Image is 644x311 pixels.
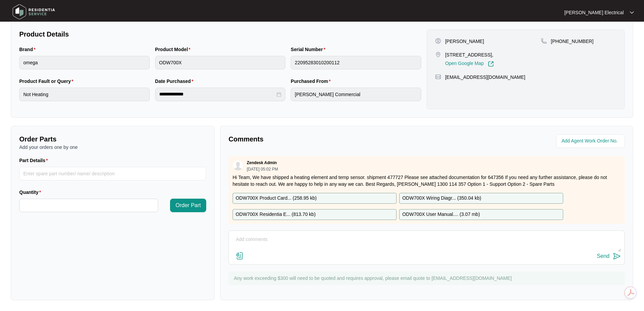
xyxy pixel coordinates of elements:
img: dropdown arrow [630,11,634,14]
p: Zendesk Admin [247,160,277,165]
p: Any work exceeding $300 will need to be quoted and requires approval, please email quote to [EMAI... [234,275,621,282]
input: Purchased From [291,88,421,101]
img: map-pin [435,74,441,80]
input: Product Model [155,56,286,69]
p: [PHONE_NUMBER] [551,38,594,45]
a: Open Google Map [445,61,494,67]
label: Purchased From [291,78,333,85]
img: user.svg [233,160,243,171]
img: send-icon.svg [613,252,621,260]
label: Brand [19,46,38,53]
p: [PERSON_NAME] Electrical [564,9,624,16]
label: Product Fault or Query [19,78,76,85]
input: Product Fault or Query [19,88,150,101]
input: Add Agent Work Order No. [562,137,621,145]
img: map-pin [435,51,441,58]
span: Order Part [175,201,201,209]
img: map-pin [541,38,547,44]
p: Hi Team, We have shipped a heating element and temp sensor. shipment 477727 Please see attached d... [233,174,621,187]
p: ODW700X Wiring Diagr... ( 350.04 kb ) [402,195,481,202]
button: Send [597,252,621,261]
img: file-attachment-doc.svg [236,252,244,260]
p: Product Details [19,29,421,39]
p: Comments [229,134,422,144]
input: Date Purchased [159,91,276,98]
p: ODW700X Residentia E... ( 813.70 kb ) [236,211,316,218]
p: [EMAIL_ADDRESS][DOMAIN_NAME] [445,74,525,81]
p: Add your orders one by one [19,144,206,151]
p: Order Parts [19,134,206,144]
label: Date Purchased [155,78,196,85]
label: Quantity [19,189,44,196]
p: ODW700X Product Card... ( 258.95 kb ) [236,195,317,202]
p: ODW700X User Manual.... ( 3.07 mb ) [402,211,480,218]
p: [DATE] 05:02 PM [247,167,278,171]
div: Send [597,253,610,259]
label: Product Model [155,46,193,53]
label: Part Details [19,157,51,164]
input: Quantity [20,199,158,212]
input: Serial Number [291,56,421,69]
label: Serial Number [291,46,328,53]
p: [STREET_ADDRESS], [445,51,494,58]
p: [PERSON_NAME] [445,38,484,45]
img: Link-External [488,61,494,67]
img: residentia service logo [10,2,57,22]
button: Order Part [170,199,206,212]
input: Part Details [19,167,206,180]
input: Brand [19,56,150,69]
img: user-pin [435,38,441,44]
